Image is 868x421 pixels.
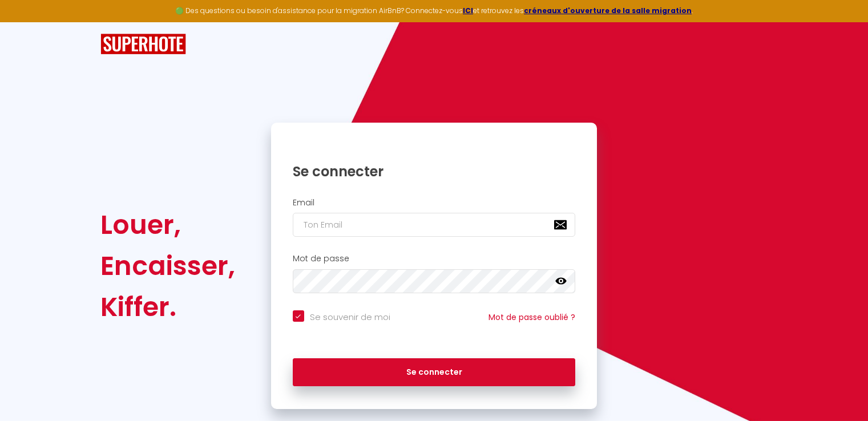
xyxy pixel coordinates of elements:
input: Ton Email [293,213,576,237]
h1: Se connecter [293,163,576,180]
a: Mot de passe oublié ? [488,311,575,323]
img: SuperHote logo [100,34,186,55]
div: Encaisser, [100,245,235,286]
a: créneaux d'ouverture de la salle migration [524,6,692,15]
div: Louer, [100,204,235,245]
h2: Mot de passe [293,254,576,264]
h2: Email [293,198,576,208]
div: Kiffer. [100,286,235,327]
button: Se connecter [293,358,576,387]
a: ICI [463,6,473,15]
